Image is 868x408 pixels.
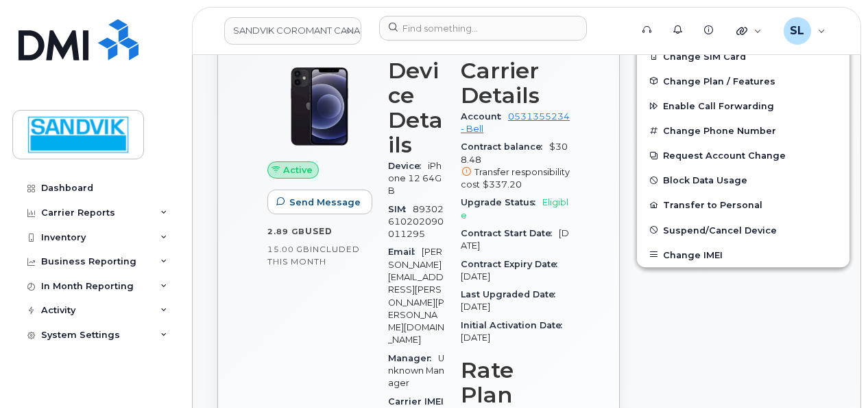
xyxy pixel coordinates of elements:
[461,111,570,134] a: 0531355234 - Bell
[388,353,438,363] span: Manager
[388,161,442,196] span: iPhone 12 64GB
[388,58,444,157] h3: Device Details
[388,247,422,257] span: Email
[637,192,849,217] button: Transfer to Personal
[289,196,361,209] span: Send Message
[461,228,559,238] span: Contract Start Date
[663,101,774,111] span: Enable Call Forwarding
[461,197,568,220] span: Eligible
[278,65,361,148] img: iPhone_12.jpg
[663,76,775,86] span: Change Plan / Features
[637,218,849,242] button: Suspend/Cancel Device
[379,16,587,41] input: Find something...
[461,358,570,407] h3: Rate Plan
[637,143,849,168] button: Request Account Change
[388,204,444,240] span: 89302610202090011295
[461,332,490,343] span: [DATE]
[461,58,570,108] h3: Carrier Details
[637,44,849,69] button: Change SIM Card
[461,197,542,207] span: Upgrade Status
[790,23,804,39] span: SL
[461,111,508,122] span: Account
[267,245,310,254] span: 15.00 GB
[305,226,333,236] span: used
[637,93,849,118] button: Enable Call Forwarding
[461,259,564,269] span: Contract Expiry Date
[267,227,305,236] span: 2.89 GB
[283,163,313,177] span: Active
[267,190,372,214] button: Send Message
[388,204,413,214] span: SIM
[637,242,849,267] button: Change IMEI
[388,353,444,389] span: Unknown Manager
[224,17,361,45] a: SANDVIK COROMANT CANADA INC
[461,141,549,152] span: Contract balance
[461,167,570,190] span: Transfer responsibility cost
[637,69,849,93] button: Change Plan / Features
[461,320,569,330] span: Initial Activation Date
[461,302,490,312] span: [DATE]
[483,179,522,190] span: $337.20
[663,225,777,235] span: Suspend/Cancel Device
[774,17,835,45] div: Stacy Lewis
[461,141,570,191] span: $308.48
[267,244,360,267] span: included this month
[388,161,428,171] span: Device
[461,271,490,282] span: [DATE]
[461,289,562,299] span: Last Upgraded Date
[637,118,849,143] button: Change Phone Number
[637,168,849,192] button: Block Data Usage
[727,17,771,45] div: Quicklinks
